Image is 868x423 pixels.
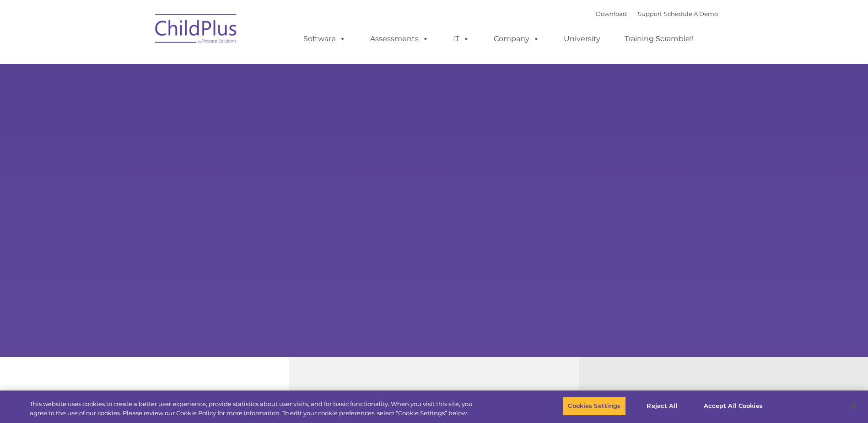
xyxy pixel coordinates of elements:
a: Software [294,30,355,48]
img: ChildPlus by Procare Solutions [151,7,242,53]
a: Company [485,30,549,48]
a: University [555,30,609,48]
a: Assessments [361,30,438,48]
button: Close [843,396,863,416]
font: | [596,10,718,17]
div: This website uses cookies to create a better user experience, provide statistics about user visit... [30,400,477,418]
button: Cookies Settings [563,396,625,416]
a: IT [444,30,479,48]
a: Schedule A Demo [664,10,718,17]
button: Accept All Cookies [699,396,768,416]
a: Support [638,10,662,17]
a: Training Scramble!! [615,30,703,48]
a: Download [596,10,627,17]
button: Reject All [634,396,691,416]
